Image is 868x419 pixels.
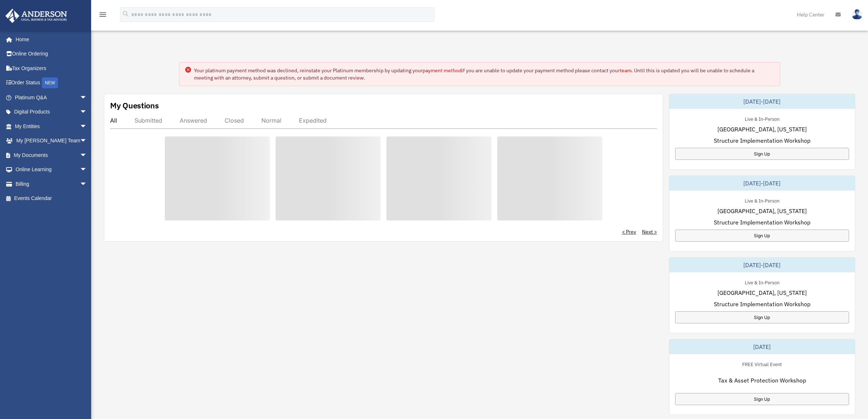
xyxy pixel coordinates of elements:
a: < Prev [622,228,636,235]
span: Structure Implementation Workshop [714,218,810,227]
a: Home [5,32,94,47]
a: Online Learningarrow_drop_down [5,162,98,177]
span: arrow_drop_down [80,177,94,192]
span: [GEOGRAPHIC_DATA], [US_STATE] [717,125,807,134]
span: Structure Implementation Workshop [714,300,810,308]
div: All [110,117,117,124]
div: [DATE]-[DATE] [669,94,855,109]
a: team [620,67,631,74]
a: My Entitiesarrow_drop_down [5,119,98,134]
a: My [PERSON_NAME] Teamarrow_drop_down [5,134,98,148]
a: Events Calendar [5,191,98,206]
a: Billingarrow_drop_down [5,177,98,191]
a: Digital Productsarrow_drop_down [5,105,98,119]
a: menu [98,13,107,19]
div: [DATE] [669,339,855,354]
div: Live & In-Person [739,115,785,122]
a: Sign Up [675,393,849,405]
div: Normal [261,117,281,124]
i: menu [98,10,107,19]
i: search [122,10,130,18]
span: Structure Implementation Workshop [714,136,810,145]
div: Expedited [299,117,327,124]
span: arrow_drop_down [80,134,94,149]
span: arrow_drop_down [80,90,94,105]
a: payment method [423,67,462,74]
div: My Questions [110,100,159,111]
div: Submitted [135,117,162,124]
div: Live & In-Person [739,278,785,286]
a: My Documentsarrow_drop_down [5,148,98,162]
div: [DATE]-[DATE] [669,258,855,272]
a: Online Ordering [5,47,98,61]
a: Next > [642,228,657,235]
a: Sign Up [675,311,849,323]
span: arrow_drop_down [80,119,94,134]
span: [GEOGRAPHIC_DATA], [US_STATE] [717,288,807,297]
img: User Pic [852,9,863,20]
img: Anderson Advisors Platinum Portal [3,9,69,23]
div: NEW [42,77,58,88]
a: Tax Organizers [5,61,98,76]
span: [GEOGRAPHIC_DATA], [US_STATE] [717,207,807,215]
a: Sign Up [675,230,849,242]
div: Your platinum payment method was declined, reinstate your Platinum membership by updating your if... [194,67,774,81]
div: [DATE]-[DATE] [669,176,855,191]
div: Live & In-Person [739,196,785,204]
a: Order StatusNEW [5,76,98,91]
div: Closed [225,117,244,124]
span: arrow_drop_down [80,162,94,177]
span: arrow_drop_down [80,148,94,163]
span: arrow_drop_down [80,105,94,120]
span: Tax & Asset Protection Workshop [718,376,806,385]
div: FREE Virtual Event [736,360,788,368]
div: Answered [180,117,207,124]
a: Sign Up [675,148,849,160]
a: Platinum Q&Aarrow_drop_down [5,90,98,105]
